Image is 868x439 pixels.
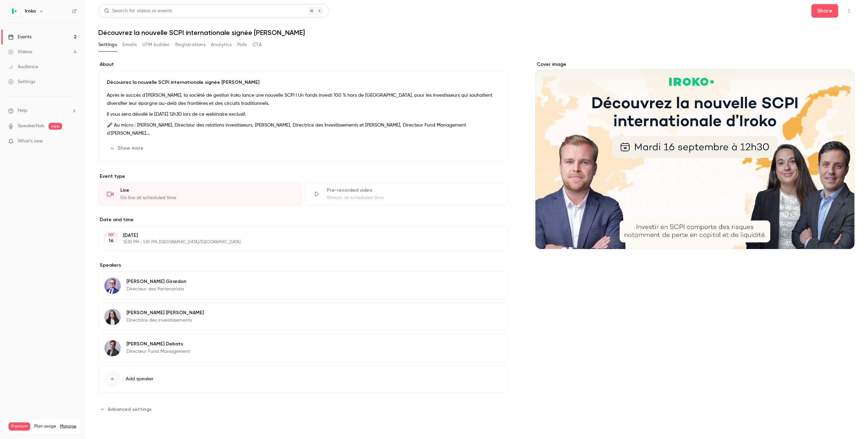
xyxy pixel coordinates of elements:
[122,39,137,50] button: Emails
[98,216,508,223] label: Date and time
[237,39,247,50] button: Polls
[8,34,32,40] div: Events
[107,121,500,137] p: 🎤 Au micro : [PERSON_NAME], Directeur des relations investisseurs, [PERSON_NAME], Directrice des ...
[98,39,117,50] button: Settings
[305,183,509,206] div: Pre-recorded videoStream at scheduled time
[175,39,205,50] button: Registrations
[253,39,262,50] button: CTA
[104,7,172,15] div: Search for videos or events
[142,39,170,50] button: UTM builder
[34,424,56,429] span: Plan usage
[8,6,19,17] img: Iroko
[98,183,302,206] div: LiveGo live at scheduled time
[104,340,121,356] img: Guillaume Debats
[327,187,500,194] div: Pre-recorded video
[120,194,294,201] div: Go live at scheduled time
[104,309,121,325] img: Marion Bertrand
[8,78,35,85] div: Settings
[98,271,508,300] div: Hugo Girardon[PERSON_NAME] GirardonDirecteur des Partenariats
[98,262,508,269] label: Speakers
[126,286,186,292] p: Directeur des Partenariats
[126,348,190,355] p: Directeur Fund Management
[126,341,190,347] p: [PERSON_NAME] Debats
[98,303,508,331] div: Marion Bertrand[PERSON_NAME] [PERSON_NAME]Directrice des investissements
[108,406,152,413] span: Advanced settings
[8,422,30,431] span: Premium
[107,91,500,108] p: Après le succès d'[PERSON_NAME], la société de gestion Iroko lance une nouvelle SCPI ! Un fonds i...
[327,194,500,201] div: Stream at scheduled time
[8,63,38,70] div: Audience
[123,232,472,239] p: [DATE]
[811,4,838,18] button: Share
[25,8,36,15] h6: Iroko
[107,143,147,154] button: Show more
[8,49,32,55] div: Videos
[104,278,121,294] img: Hugo Girardon
[98,404,156,415] button: Advanced settings
[123,240,472,245] p: 12:30 PM - 1:30 PM, [GEOGRAPHIC_DATA]/[GEOGRAPHIC_DATA]
[107,110,500,118] p: Il vous sera dévoilé le [DATE] 12h30 lors de ce webinaire exclusif.
[68,138,77,145] iframe: Noticeable Trigger
[18,138,43,145] span: What's new
[60,424,76,429] a: Manage
[108,237,114,244] p: 16
[98,61,508,68] label: About
[126,317,204,324] p: Directrice des investissements
[18,122,44,130] a: SpeakerHub
[120,187,294,194] div: Live
[535,61,854,68] label: Cover image
[535,61,854,249] section: Cover image
[48,123,62,130] span: new
[98,28,854,37] h1: Découvrez la nouvelle SCPI internationale signée [PERSON_NAME]
[126,278,186,285] p: [PERSON_NAME] Girardon
[98,173,508,180] p: Event type
[18,107,27,114] span: Help
[8,107,77,114] li: help-dropdown-opener
[126,309,204,316] p: [PERSON_NAME] [PERSON_NAME]
[98,404,508,415] section: Advanced settings
[98,334,508,362] div: Guillaume Debats[PERSON_NAME] DebatsDirecteur Fund Management
[126,376,154,382] span: Add speaker
[211,39,232,50] button: Analytics
[107,79,500,86] p: Découvrez la nouvelle SCPI internationale signée [PERSON_NAME]
[98,365,508,393] button: Add speaker
[105,232,117,237] div: SEP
